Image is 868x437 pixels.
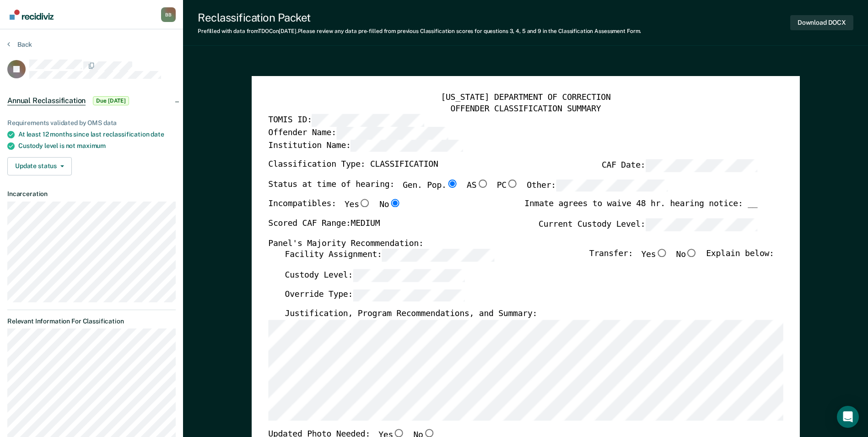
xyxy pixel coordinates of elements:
[589,249,774,269] div: Transfer: Explain below:
[7,317,176,325] dt: Relevant Information For Classification
[161,7,176,22] button: Profile dropdown button
[268,104,783,115] div: OFFENDER CLASSIFICATION SUMMARY
[393,429,405,437] input: Yes
[18,142,176,150] div: Custody level is not
[524,199,757,218] div: Inmate agrees to waive 48 hr. hearing notice: __
[790,15,853,30] button: Download DOCX
[336,127,448,139] input: Offender Name:
[359,199,371,208] input: Yes
[93,96,129,105] span: Due [DATE]
[539,218,757,231] label: Current Custody Level:
[645,218,757,231] input: Current Custody Level:
[268,238,757,249] div: Panel's Majority Recommendation:
[77,142,106,149] span: maximum
[379,199,401,211] label: No
[602,159,757,172] label: CAF Date:
[446,180,458,188] input: Gen. Pop.
[312,115,424,127] input: TOMIS ID:
[7,157,72,175] button: Update status
[285,289,465,301] label: Override Type:
[10,10,54,20] img: Recidiviz
[151,131,164,138] span: date
[268,199,401,218] div: Incompatibles:
[353,289,465,301] input: Override Type:
[285,269,465,282] label: Custody Level:
[641,249,668,262] label: Yes
[268,93,783,104] div: [US_STATE] DEPARTMENT OF CORRECTION
[268,180,668,200] div: Status at time of hearing:
[353,269,465,282] input: Custody Level:
[382,249,494,262] input: Facility Assignment:
[837,406,859,428] div: Open Intercom Messenger
[268,139,463,152] label: Institution Name:
[161,7,176,22] div: B B
[423,429,435,437] input: No
[467,180,488,192] label: AS
[507,180,518,188] input: PC
[18,131,176,138] div: At least 12 months since last reclassification
[268,159,438,172] label: Classification Type: CLASSIFICATION
[285,249,494,262] label: Facility Assignment:
[7,40,32,49] button: Back
[268,127,448,139] label: Offender Name:
[345,199,371,211] label: Yes
[527,180,668,192] label: Other:
[198,28,641,34] div: Prefilled with data from TDOC on [DATE] . Please review any data pre-filled from previous Classif...
[7,96,86,105] span: Annual Reclassification
[676,249,697,262] label: No
[268,218,380,231] label: Scored CAF Range: MEDIUM
[476,180,488,188] input: AS
[7,190,176,198] dt: Incarceration
[198,11,641,24] div: Reclassification Packet
[350,139,463,152] input: Institution Name:
[389,199,401,208] input: No
[7,119,176,127] div: Requirements validated by OMS data
[285,309,537,320] label: Justification, Program Recommendations, and Summary:
[403,180,458,192] label: Gen. Pop.
[496,180,518,192] label: PC
[686,249,698,257] input: No
[656,249,668,257] input: Yes
[556,180,668,192] input: Other:
[645,159,757,172] input: CAF Date:
[268,115,424,127] label: TOMIS ID:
